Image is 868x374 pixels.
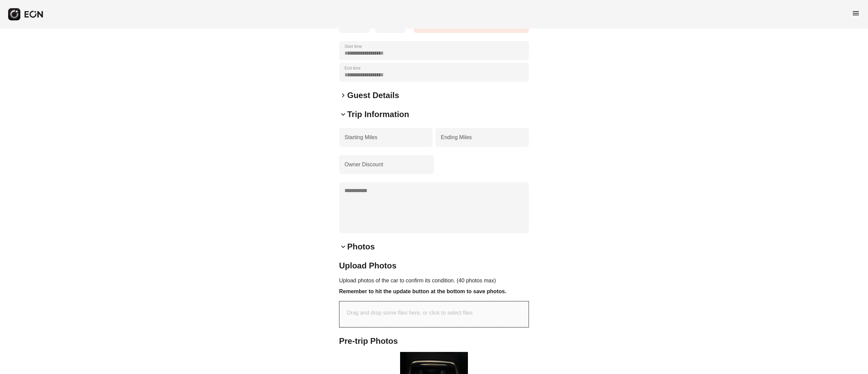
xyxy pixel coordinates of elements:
[339,287,529,296] h3: Remember to hit the update button at the bottom to save photos.
[344,161,383,169] label: Owner Discount
[441,133,472,142] label: Ending Miles
[339,243,347,251] span: keyboard_arrow_down
[347,109,409,120] h2: Trip Information
[339,336,529,347] h2: Pre-trip Photos
[347,241,375,252] h2: Photos
[339,277,529,285] p: Upload photos of the car to confirm its condition. (40 photos max)
[339,260,529,271] h2: Upload Photos
[339,110,347,118] span: keyboard_arrow_down
[852,9,860,17] span: menu
[347,309,473,317] p: Drag and drop some files here, or click to select files
[344,133,377,142] label: Starting Miles
[347,90,399,101] h2: Guest Details
[339,91,347,99] span: keyboard_arrow_right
